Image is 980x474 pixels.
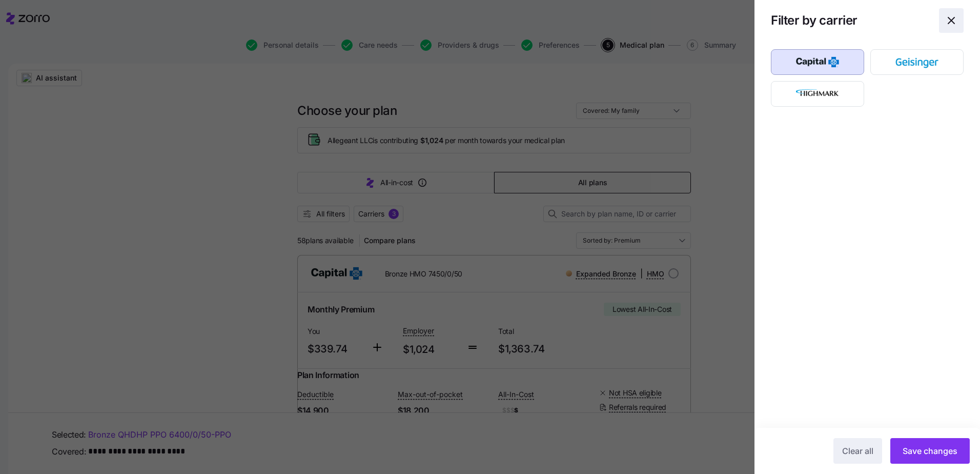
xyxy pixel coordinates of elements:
[771,12,931,28] h1: Filter by carrier
[842,445,873,457] span: Clear all
[780,84,855,104] img: Highmark BlueCross BlueShield
[880,52,955,72] img: Geisinger
[780,52,855,72] img: Capital BlueCross
[833,438,882,464] button: Clear all
[903,445,957,457] span: Save changes
[890,438,970,464] button: Save changes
